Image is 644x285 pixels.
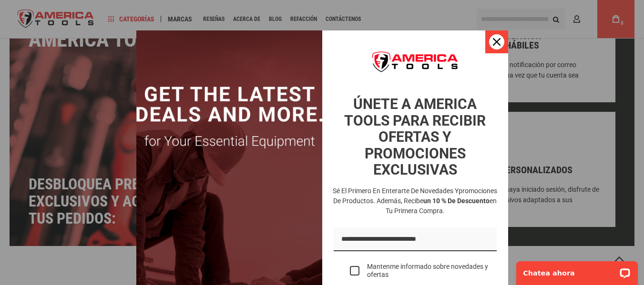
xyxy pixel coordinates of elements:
button: Cerca [485,30,508,53]
font: ÚNETE A AMERICA TOOLS PARA RECIBIR OFERTAS Y PROMOCIONES EXCLUSIVAS [344,96,486,178]
font: promociones de productos. Además, recibe [333,187,497,205]
input: Campo de correo electrónico [334,227,497,252]
font: Mantenme informado sobre novedades y ofertas [367,263,488,278]
iframe: Widget de chat LiveChat [510,255,644,285]
font: Sé el primero en enterarte de novedades y [333,187,459,195]
font: un 10 % de descuento [423,197,490,205]
svg: icono de cerrar [493,38,501,46]
font: en tu primera compra. [386,197,497,215]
